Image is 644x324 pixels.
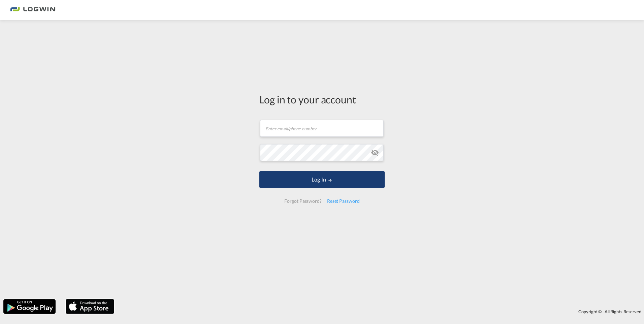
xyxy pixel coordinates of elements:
input: Enter email/phone number [260,120,384,137]
img: apple.png [65,298,115,315]
div: Reset Password [324,195,362,207]
img: bc73a0e0d8c111efacd525e4c8ad7d32.png [10,3,56,18]
div: Copyright © . All Rights Reserved [118,306,644,317]
img: google.png [3,298,56,315]
md-icon: icon-eye-off [371,149,379,157]
div: Forgot Password? [282,195,324,207]
div: Log in to your account [259,92,385,106]
button: LOGIN [259,171,385,188]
